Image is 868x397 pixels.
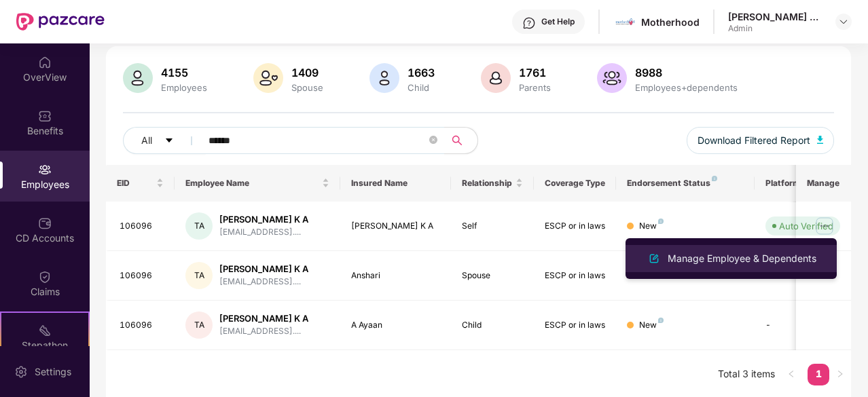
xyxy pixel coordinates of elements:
[658,318,664,323] img: svg+xml;base64,PHN2ZyB4bWxucz0iaHR0cDovL3d3dy53My5vcmcvMjAwMC9zdmciIHdpZHRoPSI4IiBoZWlnaHQ9IjgiIH...
[38,324,52,337] img: svg+xml;base64,PHN2ZyB4bWxucz0iaHR0cDovL3d3dy53My5vcmcvMjAwMC9zdmciIHdpZHRoPSIyMSIgaGVpZ2h0PSIyMC...
[164,136,174,147] span: caret-down
[219,263,308,276] div: [PERSON_NAME] K A
[219,226,308,239] div: [EMAIL_ADDRESS]....
[120,319,164,332] div: 106096
[106,165,175,202] th: EID
[627,178,743,189] div: Endorsement Status
[351,269,440,282] div: Anshari
[117,178,154,189] span: EID
[646,250,662,267] img: svg+xml;base64,PHN2ZyB4bWxucz0iaHR0cDovL3d3dy53My5vcmcvMjAwMC9zdmciIHhtbG5zOnhsaW5rPSJodHRwOi8vd3...
[817,136,824,144] img: svg+xml;base64,PHN2ZyB4bWxucz0iaHR0cDovL3d3dy53My5vcmcvMjAwMC9zdmciIHhtbG5zOnhsaW5rPSJodHRwOi8vd3...
[597,63,627,93] img: svg+xml;base64,PHN2ZyB4bWxucz0iaHR0cDovL3d3dy53My5vcmcvMjAwMC9zdmciIHhtbG5zOnhsaW5rPSJodHRwOi8vd3...
[429,134,437,147] span: close-circle
[639,220,664,233] div: New
[253,63,283,93] img: svg+xml;base64,PHN2ZyB4bWxucz0iaHR0cDovL3d3dy53My5vcmcvMjAwMC9zdmciIHhtbG5zOnhsaW5rPSJodHRwOi8vd3...
[289,66,326,79] div: 1409
[219,276,308,288] div: [EMAIL_ADDRESS]....
[462,269,523,282] div: Spouse
[516,66,554,79] div: 1761
[808,364,829,384] a: 1
[796,165,851,202] th: Manage
[462,319,523,332] div: Child
[615,12,635,32] img: motherhood%20_%20logo.png
[728,23,823,34] div: Admin
[541,16,575,27] div: Get Help
[219,312,308,325] div: [PERSON_NAME] K A
[462,178,513,189] span: Relationship
[718,364,775,385] li: Total 3 items
[123,127,206,154] button: Allcaret-down
[31,365,75,379] div: Settings
[444,135,471,146] span: search
[185,262,213,289] div: TA
[123,63,153,93] img: svg+xml;base64,PHN2ZyB4bWxucz0iaHR0cDovL3d3dy53My5vcmcvMjAwMC9zdmciIHhtbG5zOnhsaW5rPSJodHRwOi8vd3...
[641,16,700,29] div: Motherhood
[534,165,617,202] th: Coverage Type
[444,127,478,154] button: search
[687,127,835,154] button: Download Filtered Report
[14,365,28,379] img: svg+xml;base64,PHN2ZyBpZD0iU2V0dGluZy0yMHgyMCIgeG1sbnM9Imh0dHA6Ly93d3cudzMub3JnLzIwMDAvc3ZnIiB3aW...
[755,301,851,350] td: -
[522,16,536,30] img: svg+xml;base64,PHN2ZyBpZD0iSGVscC0zMngzMiIgeG1sbnM9Imh0dHA6Ly93d3cudzMub3JnLzIwMDAvc3ZnIiB3aWR0aD...
[219,213,308,226] div: [PERSON_NAME] K A
[665,251,819,266] div: Manage Employee & Dependents
[289,82,326,93] div: Spouse
[516,82,554,93] div: Parents
[765,178,840,189] div: Platform Status
[712,176,717,181] img: svg+xml;base64,PHN2ZyB4bWxucz0iaHR0cDovL3d3dy53My5vcmcvMjAwMC9zdmciIHdpZHRoPSI4IiBoZWlnaHQ9IjgiIH...
[340,165,451,202] th: Insured Name
[462,220,523,233] div: Self
[780,364,802,385] li: Previous Page
[545,319,606,332] div: ESCP or in laws
[545,269,606,282] div: ESCP or in laws
[728,10,823,23] div: [PERSON_NAME] G C
[632,82,740,93] div: Employees+dependents
[175,165,340,202] th: Employee Name
[632,66,740,79] div: 8988
[38,56,52,69] img: svg+xml;base64,PHN2ZyBpZD0iSG9tZSIgeG1sbnM9Imh0dHA6Ly93d3cudzMub3JnLzIwMDAvc3ZnIiB3aWR0aD0iMjAiIG...
[158,82,210,93] div: Employees
[1,339,88,352] div: Stepathon
[780,364,802,385] button: left
[38,109,52,123] img: svg+xml;base64,PHN2ZyBpZD0iQmVuZWZpdHMiIHhtbG5zPSJodHRwOi8vd3d3LnczLm9yZy8yMDAwL3N2ZyIgd2lkdGg9Ij...
[451,165,534,202] th: Relationship
[545,220,606,233] div: ESCP or in laws
[120,269,164,282] div: 106096
[405,82,437,93] div: Child
[779,219,833,233] div: Auto Verified
[185,311,213,339] div: TA
[38,163,52,176] img: svg+xml;base64,PHN2ZyBpZD0iRW1wbG95ZWVzIiB4bWxucz0iaHR0cDovL3d3dy53My5vcmcvMjAwMC9zdmciIHdpZHRoPS...
[351,319,440,332] div: A Ayaan
[481,63,511,93] img: svg+xml;base64,PHN2ZyB4bWxucz0iaHR0cDovL3d3dy53My5vcmcvMjAwMC9zdmciIHhtbG5zOnhsaW5rPSJodHRwOi8vd3...
[219,325,308,338] div: [EMAIL_ADDRESS]....
[829,364,851,385] button: right
[369,63,399,93] img: svg+xml;base64,PHN2ZyB4bWxucz0iaHR0cDovL3d3dy53My5vcmcvMjAwMC9zdmciIHhtbG5zOnhsaW5rPSJodHRwOi8vd3...
[38,216,52,230] img: svg+xml;base64,PHN2ZyBpZD0iQ0RfQWNjb3VudHMiIGRhdGEtbmFtZT0iQ0QgQWNjb3VudHMiIHhtbG5zPSJodHRwOi8vd3...
[836,370,844,378] span: right
[185,178,319,189] span: Employee Name
[429,136,437,144] span: close-circle
[787,370,795,378] span: left
[16,13,105,31] img: New Pazcare Logo
[185,212,213,240] div: TA
[639,319,664,332] div: New
[838,16,849,27] img: svg+xml;base64,PHN2ZyBpZD0iRHJvcGRvd24tMzJ4MzIiIHhtbG5zPSJodHRwOi8vd3d3LnczLm9yZy8yMDAwL3N2ZyIgd2...
[405,66,437,79] div: 1663
[120,220,164,233] div: 106096
[698,133,810,148] span: Download Filtered Report
[158,66,210,79] div: 4155
[808,364,829,385] li: 1
[351,220,440,233] div: [PERSON_NAME] K A
[814,215,835,237] img: manageButton
[141,133,152,148] span: All
[829,364,851,385] li: Next Page
[658,219,664,224] img: svg+xml;base64,PHN2ZyB4bWxucz0iaHR0cDovL3d3dy53My5vcmcvMjAwMC9zdmciIHdpZHRoPSI4IiBoZWlnaHQ9IjgiIH...
[38,270,52,284] img: svg+xml;base64,PHN2ZyBpZD0iQ2xhaW0iIHhtbG5zPSJodHRwOi8vd3d3LnczLm9yZy8yMDAwL3N2ZyIgd2lkdGg9IjIwIi...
